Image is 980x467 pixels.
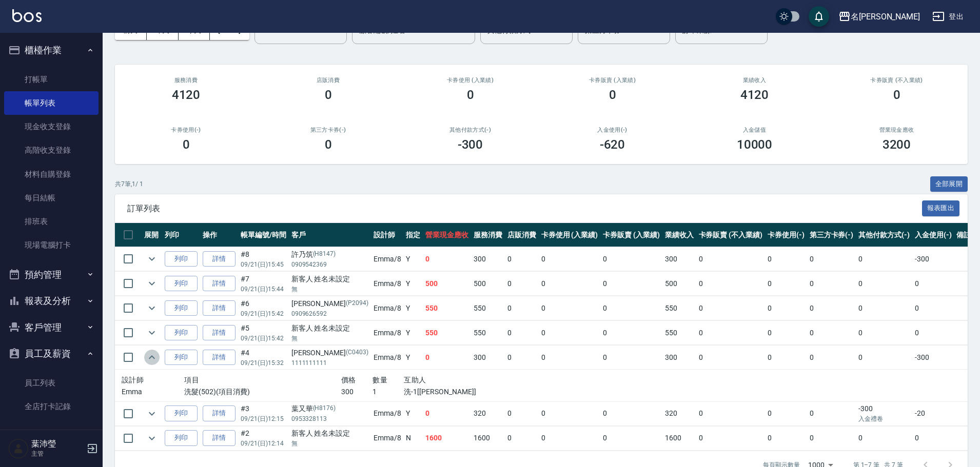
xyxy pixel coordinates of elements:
td: Emma /8 [371,321,404,345]
td: 0 [539,346,601,370]
div: 葉又華 [291,403,368,414]
th: 備註 [954,223,973,247]
a: 材料自購登錄 [4,163,99,186]
td: 0 [505,426,539,450]
span: 訂單列表 [127,204,922,214]
img: Person [8,438,29,459]
p: 0953328113 [291,414,368,423]
div: 新客人 姓名未設定 [291,274,368,285]
a: 詳情 [203,276,236,292]
span: 設計師 [122,376,144,384]
button: 列印 [165,405,198,421]
div: [PERSON_NAME] [291,348,368,358]
td: 0 [539,272,601,296]
h2: 卡券使用 (入業績) [411,77,529,84]
p: 300 [341,387,373,397]
th: 卡券使用 (入業績) [539,223,601,247]
button: 預約管理 [4,261,99,288]
td: 0 [765,321,807,345]
th: 其他付款方式(-) [856,223,912,247]
th: 店販消費 [505,223,539,247]
button: 報表匯出 [922,200,960,216]
p: 0909542369 [291,260,368,269]
a: 報表匯出 [922,203,960,213]
td: 0 [807,426,856,450]
div: 新客人 姓名未設定 [291,323,368,334]
a: 每日結帳 [4,186,99,210]
td: 0 [696,296,765,320]
h3: 10000 [737,137,773,152]
p: 09/21 (日) 15:32 [241,358,286,368]
td: Y [403,346,423,370]
th: 第三方卡券(-) [807,223,856,247]
th: 指定 [403,223,423,247]
h3: 0 [467,88,474,102]
button: expand row [144,431,160,446]
td: 0 [765,426,807,450]
h2: 店販消費 [269,77,387,84]
td: #3 [238,401,289,425]
td: -300 [912,346,954,370]
div: [PERSON_NAME] [291,298,368,309]
a: 詳情 [203,405,236,421]
a: 員工列表 [4,371,99,395]
button: expand row [144,325,160,340]
td: 0 [539,426,601,450]
td: -300 [912,247,954,271]
td: Y [403,401,423,425]
td: 550 [423,296,471,320]
h2: 業績收入 [696,77,813,84]
p: 洗髮(502)(項目消費) [184,387,341,397]
button: 列印 [165,430,198,446]
button: 列印 [165,251,198,267]
h3: 4120 [740,88,769,102]
p: 無 [291,439,368,448]
a: 詳情 [203,350,236,366]
td: 0 [807,247,856,271]
td: 0 [856,272,912,296]
h2: 卡券販賣 (不入業績) [838,77,955,84]
a: 全店打卡記錄 [4,395,99,418]
h2: 營業現金應收 [838,127,955,133]
button: expand row [144,276,160,291]
span: 互助人 [404,376,426,384]
p: (P2094) [346,298,368,309]
div: 名[PERSON_NAME] [851,10,920,23]
td: 0 [696,426,765,450]
h2: 卡券使用(-) [127,127,245,133]
p: 09/21 (日) 15:44 [241,285,286,294]
td: Y [403,321,423,345]
a: 詳情 [203,300,236,316]
h3: -620 [600,137,625,152]
td: 0 [765,272,807,296]
button: 櫃檯作業 [4,37,99,64]
span: 數量 [373,376,387,384]
td: 550 [471,296,505,320]
p: Emma [122,387,184,397]
td: 500 [662,272,696,296]
td: 0 [856,346,912,370]
p: 無 [291,334,368,343]
span: 價格 [341,376,356,384]
button: 名[PERSON_NAME] [834,6,924,27]
p: 09/21 (日) 15:42 [241,309,286,318]
td: 0 [600,426,662,450]
td: 0 [807,321,856,345]
td: 0 [539,247,601,271]
td: 0 [696,401,765,425]
td: 0 [765,401,807,425]
td: #6 [238,296,289,320]
td: 0 [600,401,662,425]
p: 09/21 (日) 12:14 [241,439,286,448]
th: 業績收入 [662,223,696,247]
td: Y [403,272,423,296]
td: 0 [807,401,856,425]
h3: 4120 [172,88,201,102]
a: 詳情 [203,251,236,267]
button: expand row [144,406,160,421]
td: 0 [600,296,662,320]
td: 0 [539,321,601,345]
td: 0 [912,426,954,450]
p: 1111111111 [291,358,368,368]
td: Emma /8 [371,272,404,296]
